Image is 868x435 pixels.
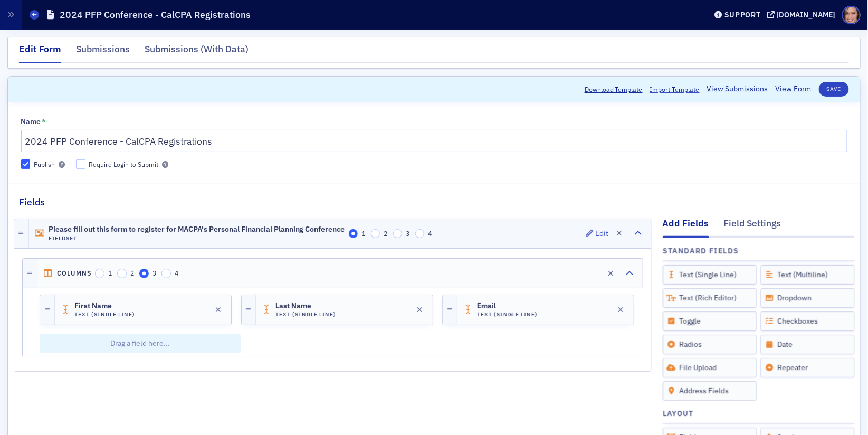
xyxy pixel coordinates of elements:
button: [DOMAIN_NAME] [767,11,840,18]
input: Require Login to Submit [76,159,85,169]
input: 2 [117,269,127,278]
span: Email [478,302,537,310]
span: 4 [428,229,432,238]
div: [DOMAIN_NAME] [777,10,836,20]
div: Name [21,117,41,127]
button: Save [819,82,849,97]
span: Last Name [276,302,335,310]
h4: Text (Single Line) [74,311,135,318]
button: Edit [586,226,609,241]
span: 2 [130,269,134,277]
input: 1 [95,269,104,278]
div: Repeater [760,358,855,377]
div: Edit [595,231,608,237]
input: 3 [139,269,149,278]
div: Field Settings [724,216,781,236]
div: Support [724,10,761,20]
span: 4 [175,269,178,277]
div: Edit Form [19,42,61,63]
span: Import Template [650,84,700,94]
div: Address Fields [663,381,757,401]
span: First Name [74,302,133,310]
input: 4 [415,229,425,239]
div: Toggle [663,311,757,331]
input: Publish [21,159,31,169]
span: 1 [108,269,112,277]
div: Require Login to Submit [89,160,159,169]
h4: Fieldset [49,235,345,242]
input: 2 [371,229,380,239]
div: Add Fields [663,216,709,238]
input: 3 [393,229,403,239]
input: 4 [161,269,171,278]
span: 2 [384,229,387,238]
h4: Layout [663,408,694,419]
div: Text (Single Line) [663,265,757,285]
abbr: This field is required [42,118,46,125]
p: Drag a field here... [43,334,237,353]
h4: Text (Single Line) [478,311,538,318]
div: Text (Rich Editor) [663,288,757,308]
h4: Standard Fields [663,245,739,257]
div: Submissions [76,42,130,62]
button: Download Template [585,84,643,94]
h4: Columns [57,269,92,277]
div: Radios [663,335,757,354]
input: 1 [349,229,358,239]
a: View Submissions [707,83,768,94]
div: Submissions (With Data) [145,42,249,62]
div: Date [760,335,855,354]
span: 3 [406,229,409,238]
span: Profile [842,6,861,24]
span: Please fill out this form to register for MACPA's Personal Financial Planning Conference [49,225,345,234]
h1: 2024 PFP Conference - CalCPA Registrations [60,8,251,21]
div: Text (Multiline) [760,265,855,285]
a: View Form [776,83,812,94]
div: Dropdown [760,288,855,308]
div: Publish [34,160,55,169]
span: 1 [361,229,365,238]
h2: Fields [19,195,45,209]
span: 3 [152,269,156,277]
div: File Upload [663,358,757,377]
h4: Text (Single Line) [276,311,337,318]
div: Checkboxes [760,311,855,331]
